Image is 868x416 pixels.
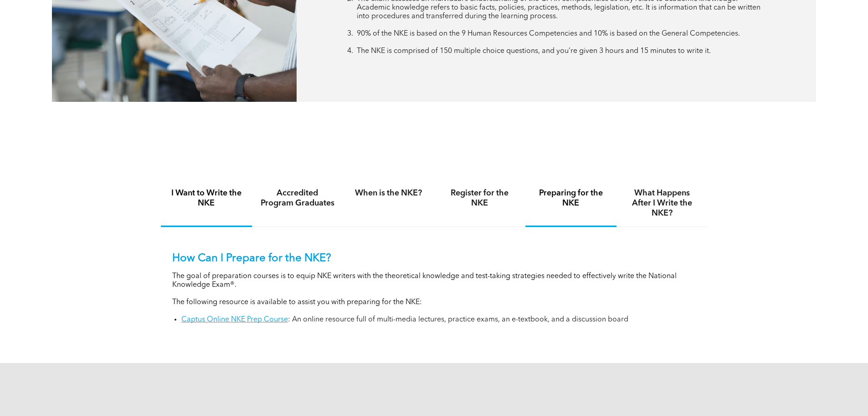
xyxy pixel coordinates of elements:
[172,298,696,307] p: The following resource is available to assist you with preparing for the NKE:
[442,188,517,208] h4: Register for the NKE
[351,188,426,198] h4: When is the NKE?
[625,188,699,218] h4: What Happens After I Write the NKE?
[260,188,335,208] h4: Accredited Program Graduates
[172,252,696,265] p: How Can I Prepare for the NKE?
[169,188,244,208] h4: I Want to Write the NKE
[534,188,608,208] h4: Preparing for the NKE
[357,30,740,37] span: 90% of the NKE is based on the 9 Human Resources Competencies and 10% is based on the General Com...
[181,316,288,323] a: Captus Online NKE Prep Course
[172,272,696,290] p: The goal of preparation courses is to equip NKE writers with the theoretical knowledge and test-t...
[357,47,711,55] span: The NKE is comprised of 150 multiple choice questions, and you’re given 3 hours and 15 minutes to...
[181,316,696,324] li: : An online resource full of multi-media lectures, practice exams, an e-textbook, and a discussio...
